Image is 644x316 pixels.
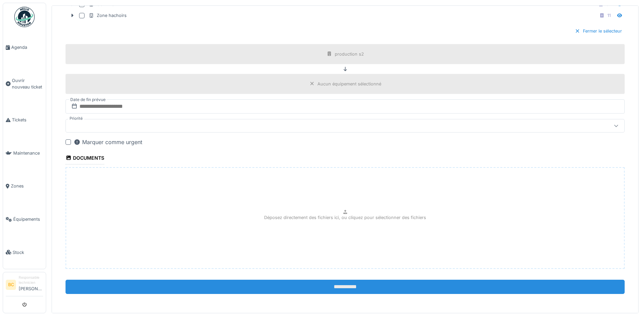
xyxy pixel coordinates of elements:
[572,26,625,36] div: Fermer le sélecteur
[3,236,46,269] a: Stock
[3,31,46,64] a: Agenda
[74,138,142,146] div: Marquer comme urgent
[13,249,43,256] span: Stock
[13,150,43,156] span: Maintenance
[6,275,43,296] a: BC Responsable technicien[PERSON_NAME]
[264,214,426,221] p: Déposez directement des fichiers ici, ou cliquez pour sélectionner des fichiers
[89,12,127,19] div: Zone hachoirs
[3,170,46,203] a: Zones
[335,51,364,57] div: production s2
[14,7,35,27] img: Badge_color-CXgf-gQk.svg
[3,64,46,104] a: Ouvrir nouveau ticket
[3,137,46,170] a: Maintenance
[11,183,43,189] span: Zones
[3,103,46,137] a: Tickets
[607,12,611,19] div: 11
[6,280,16,290] li: BC
[12,77,43,90] span: Ouvrir nouveau ticket
[19,275,43,285] div: Responsable technicien
[12,117,43,123] span: Tickets
[68,116,84,121] label: Priorité
[3,203,46,236] a: Équipements
[11,44,43,51] span: Agenda
[13,216,43,222] span: Équipements
[66,153,104,164] div: Documents
[317,81,381,87] div: Aucun équipement sélectionné
[70,96,106,103] label: Date de fin prévue
[19,275,43,295] li: [PERSON_NAME]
